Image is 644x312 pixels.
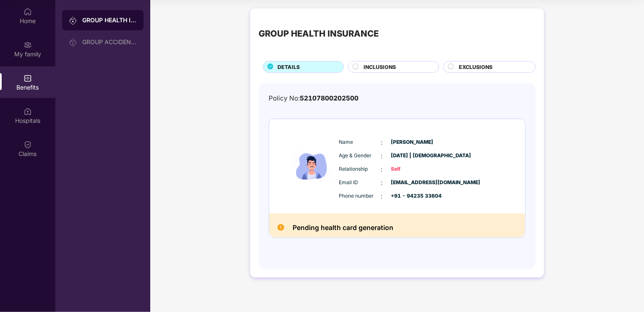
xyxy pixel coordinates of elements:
[339,192,381,200] span: Phone number
[391,152,433,160] span: [DATE] | [DEMOGRAPHIC_DATA]
[24,8,32,16] img: svg+xml;base64,PHN2ZyBpZD0iSG9tZSIgeG1sbnM9Imh0dHA6Ly93d3cudzMub3JnLzIwMDAvc3ZnIiB3aWR0aD0iMjAiIG...
[293,222,393,233] h2: Pending health card generation
[82,39,137,45] div: GROUP ACCIDENTAL INSURANCE
[381,151,383,161] span: :
[277,63,300,71] span: DETAILS
[82,16,137,24] div: GROUP HEALTH INSURANCE
[287,129,337,204] img: icon
[459,63,492,71] span: EXCLUSIONS
[269,93,359,103] div: Policy No:
[391,165,433,173] span: Self
[339,179,381,187] span: Email ID
[69,38,77,47] img: svg+xml;base64,PHN2ZyB3aWR0aD0iMjAiIGhlaWdodD0iMjAiIHZpZXdCb3g9IjAgMCAyMCAyMCIgZmlsbD0ibm9uZSIgeG...
[24,107,32,116] img: svg+xml;base64,PHN2ZyBpZD0iSG9zcGl0YWxzIiB4bWxucz0iaHR0cDovL3d3dy53My5vcmcvMjAwMC9zdmciIHdpZHRoPS...
[391,192,433,200] span: +91 - 94235 33604
[391,138,433,146] span: [PERSON_NAME]
[277,224,284,231] img: Pending
[339,138,381,146] span: Name
[381,165,383,174] span: :
[381,178,383,188] span: :
[364,63,396,71] span: INCLUSIONS
[381,138,383,147] span: :
[339,152,381,160] span: Age & Gender
[24,140,32,149] img: svg+xml;base64,PHN2ZyBpZD0iQ2xhaW0iIHhtbG5zPSJodHRwOi8vd3d3LnczLm9yZy8yMDAwL3N2ZyIgd2lkdGg9IjIwIi...
[300,94,359,102] span: 52107800202500
[24,41,32,49] img: svg+xml;base64,PHN2ZyB3aWR0aD0iMjAiIGhlaWdodD0iMjAiIHZpZXdCb3g9IjAgMCAyMCAyMCIgZmlsbD0ibm9uZSIgeG...
[391,179,433,187] span: [EMAIL_ADDRESS][DOMAIN_NAME]
[381,192,383,201] span: :
[259,27,379,40] div: GROUP HEALTH INSURANCE
[69,16,77,25] img: svg+xml;base64,PHN2ZyB3aWR0aD0iMjAiIGhlaWdodD0iMjAiIHZpZXdCb3g9IjAgMCAyMCAyMCIgZmlsbD0ibm9uZSIgeG...
[24,74,32,82] img: svg+xml;base64,PHN2ZyBpZD0iQmVuZWZpdHMiIHhtbG5zPSJodHRwOi8vd3d3LnczLm9yZy8yMDAwL3N2ZyIgd2lkdGg9Ij...
[339,165,381,173] span: Relationship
